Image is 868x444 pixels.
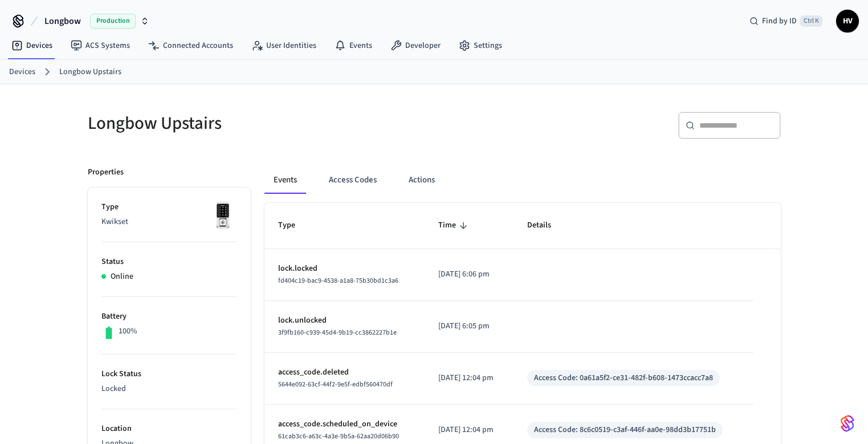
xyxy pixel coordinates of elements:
p: access_code.deleted [278,366,411,378]
h5: Longbow Upstairs [88,112,427,135]
p: lock.locked [278,263,411,275]
p: Properties [88,166,124,178]
a: User Identities [242,35,325,56]
span: fd404c19-bac9-4538-a1a8-75b30bd1c3a6 [278,276,398,286]
span: Find by ID [762,15,797,27]
div: Access Code: 0a61a5f2-ce31-482f-b608-1473ccacc7a8 [534,372,713,384]
span: Details [527,217,566,234]
p: access_code.scheduled_on_device [278,418,411,430]
p: Type [101,201,237,213]
a: Developer [381,35,450,56]
a: Events [325,35,381,56]
a: Devices [2,35,62,56]
span: Ctrl K [800,15,822,27]
span: Time [438,217,471,234]
p: Locked [101,383,237,395]
a: Longbow Upstairs [59,66,121,78]
div: ant example [264,166,781,194]
span: Type [278,217,310,234]
p: [DATE] 6:05 pm [438,320,500,332]
p: Battery [101,311,237,323]
div: Access Code: 8c6c0519-c3af-446f-aa0e-98dd3b17751b [534,424,716,436]
a: Devices [9,66,35,78]
span: 61cab3c6-a63c-4a3e-9b5a-62aa20d06b90 [278,431,399,441]
p: [DATE] 12:04 pm [438,372,500,384]
span: HV [837,11,858,31]
a: Connected Accounts [139,35,242,56]
span: 5644e092-63cf-44f2-9e5f-edbf560470df [278,380,393,389]
span: 3f9fb160-c939-45d4-9b19-cc3862227b1e [278,328,397,337]
span: Longbow [44,14,81,28]
p: [DATE] 6:06 pm [438,268,500,280]
p: 100% [119,325,137,337]
img: Kwikset Halo Touchscreen Wifi Enabled Smart Lock, Polished Chrome, Front [209,201,237,230]
p: Kwikset [101,216,237,228]
button: HV [836,10,859,32]
p: Status [101,256,237,268]
span: Production [90,14,136,28]
button: Access Codes [320,166,386,194]
a: ACS Systems [62,35,139,56]
p: lock.unlocked [278,315,411,327]
p: Location [101,423,237,435]
button: Actions [400,166,444,194]
p: Lock Status [101,368,237,380]
p: [DATE] 12:04 pm [438,424,500,436]
a: Settings [450,35,511,56]
img: SeamLogoGradient.69752ec5.svg [841,414,854,433]
div: Find by IDCtrl K [740,11,832,31]
p: Online [111,271,133,283]
button: Events [264,166,306,194]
